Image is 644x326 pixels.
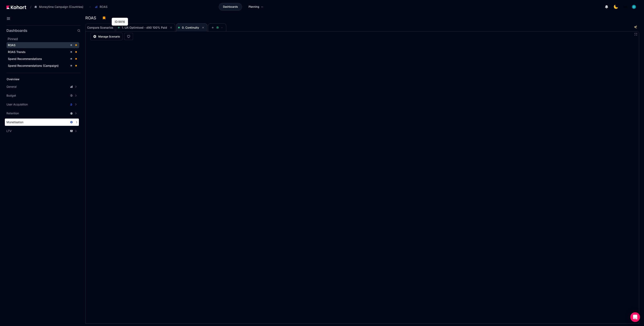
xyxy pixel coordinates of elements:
span: Retention [6,111,19,115]
h2: Dashboards [6,29,27,32]
a: ROAS [6,42,79,48]
a: Dashboards [219,3,242,11]
span: ROAS [8,43,15,47]
img: Kohort logo [6,5,26,9]
span: Monetisation [6,120,23,124]
a: Manage Scenario [90,33,123,40]
h3: ROAS [85,16,99,20]
span: Spend Recommendations (Campaign) [8,64,59,67]
span: Moneytime Campaign (Countries) [39,5,83,9]
span: User Acquisition [6,102,28,106]
span: ROAS [100,5,107,9]
button: Moneytime Campaign (Countries) [32,3,88,10]
span: › [89,5,91,8]
h2: Pinned [8,36,80,41]
a: Planning [244,3,267,11]
span: Manage Scenario [98,34,120,39]
span: LTV [6,129,12,133]
a: ROAS Trends [6,49,79,55]
span: 1. UA Optimised - d90 100% Paid [122,26,167,29]
a: Spend Recommendations (Campaign) [6,63,79,69]
span: / [27,5,31,9]
span: General [6,85,17,89]
span: Planning [249,5,259,9]
span: Spend Recommendations [8,57,42,60]
a: Spend Recommendations [6,56,79,62]
span: Dashboards [223,5,238,9]
button: ROAS [93,3,112,10]
img: logo_MoneyTimeLogo_1_20250619094856634230.png [623,5,627,9]
span: ROAS Trends [8,50,26,54]
span: 0. Continuity [182,26,199,29]
div: ID:9816 [114,19,126,25]
button: Fullscreen [634,33,637,36]
a: Overview [5,76,74,82]
span: Budget [6,94,16,98]
span: Compare Scenarios [87,26,113,29]
span: Overview [7,77,20,81]
div: Open Intercom Messenger [630,312,640,322]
